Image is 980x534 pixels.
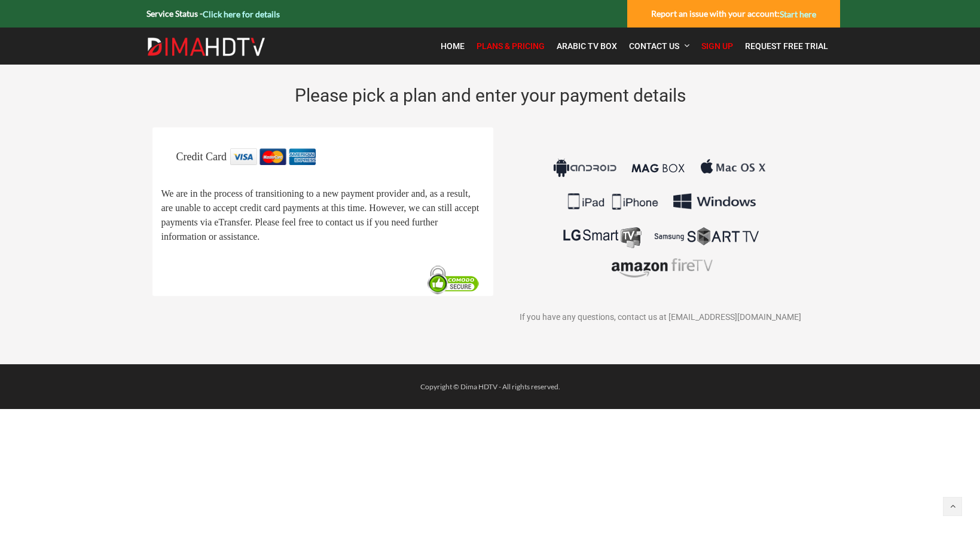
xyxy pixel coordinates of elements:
a: Arabic TV Box [551,33,623,59]
div: Copyright © Dima HDTV - All rights reserved. [141,380,840,394]
span: Arabic TV Box [557,41,617,51]
a: Sign Up [695,33,739,59]
strong: Report an issue with your account: [651,8,816,19]
span: Contact Us [629,41,679,51]
a: Request Free Trial [739,33,834,59]
a: Click here for details [203,9,280,19]
a: Start here [780,9,816,19]
span: Please pick a plan and enter your payment details [295,85,686,106]
span: Plans & Pricing [477,41,545,51]
strong: Service Status - [146,8,280,19]
a: Contact Us [623,33,695,59]
span: We are in the process of transitioning to a new payment provider and, as a result, are unable to ... [161,189,480,242]
img: Dima HDTV [146,37,266,56]
a: Back to top [943,497,962,516]
a: Plans & Pricing [471,33,551,59]
a: Home [435,33,471,59]
span: Home [441,41,465,51]
span: If you have any questions, contact us at [EMAIL_ADDRESS][DOMAIN_NAME] [520,312,801,322]
span: Credit Card [176,151,227,163]
span: Request Free Trial [745,41,828,51]
span: Sign Up [701,41,733,51]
